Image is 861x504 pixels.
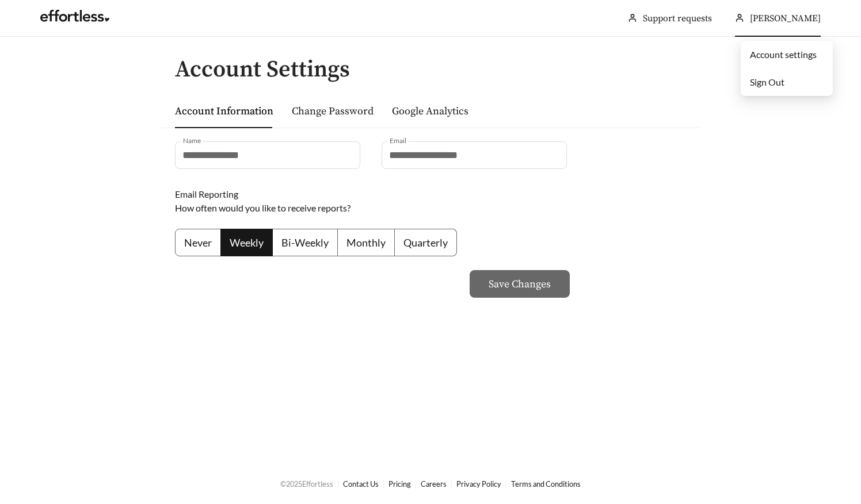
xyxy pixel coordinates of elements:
span: Sign Out [750,76,784,87]
a: Account settings [750,49,817,60]
span: Quarterly [403,236,448,249]
a: Support requests [643,13,712,24]
a: Google Analytics [392,105,468,118]
span: Monthly [346,236,386,249]
span: © 2025 Effortless [280,479,333,488]
a: Contact Us [343,479,379,488]
a: Change Password [292,105,374,118]
h2: Account Settings [175,57,700,82]
a: Terms and Conditions [511,479,581,488]
a: Careers [421,479,447,488]
a: Pricing [388,479,411,488]
a: Account Information [175,105,273,118]
div: How often would you like to receive reports? [175,201,550,215]
span: Bi-Weekly [281,236,329,249]
a: Privacy Policy [456,479,501,488]
span: [PERSON_NAME] [750,13,821,24]
div: Email Reporting [175,187,550,201]
button: Save Changes [470,270,570,298]
span: Never [184,236,212,249]
span: Weekly [230,236,264,249]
